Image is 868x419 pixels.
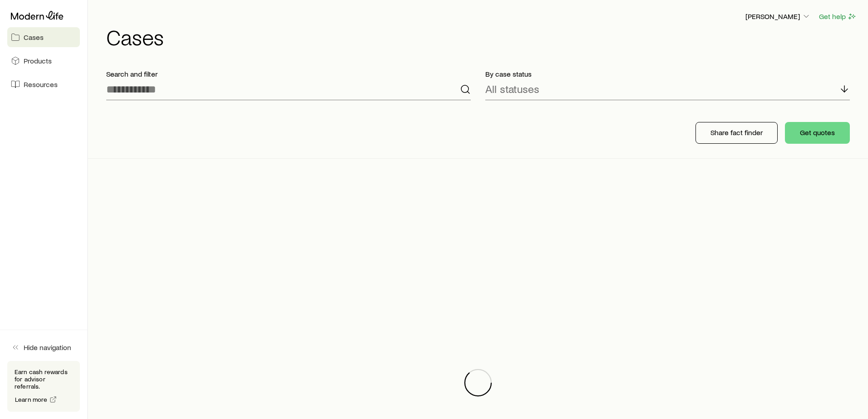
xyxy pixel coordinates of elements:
p: All statuses [485,83,539,95]
p: Share fact finder [710,128,763,137]
button: Share fact finder [695,122,778,144]
button: Hide navigation [7,337,80,357]
a: Products [7,51,80,71]
p: By case status [485,69,850,78]
p: [PERSON_NAME] [745,12,811,21]
span: Resources [24,80,58,89]
span: Products [24,56,52,65]
h1: Cases [106,26,857,48]
a: Cases [7,27,80,47]
button: Get help [819,11,857,22]
p: Search and filter [106,69,471,78]
span: Cases [24,33,44,42]
span: Learn more [15,396,48,403]
p: Earn cash rewards for advisor referrals. [15,368,73,390]
button: Get quotes [785,122,850,144]
a: Resources [7,74,80,94]
span: Hide navigation [24,343,71,352]
div: Earn cash rewards for advisor referrals.Learn more [7,361,80,412]
button: [PERSON_NAME] [745,11,811,22]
